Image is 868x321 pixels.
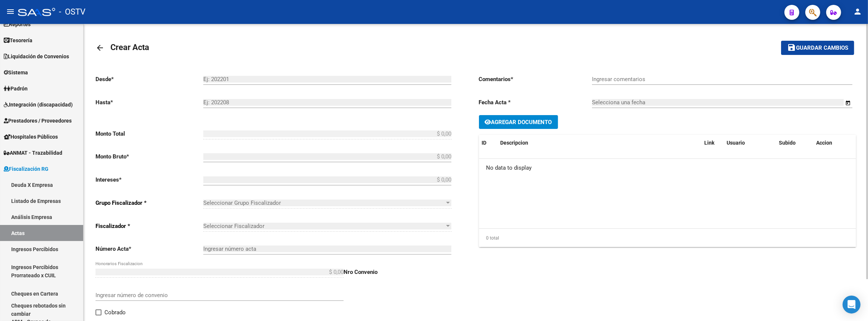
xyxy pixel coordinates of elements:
[4,52,69,61] span: Liquidación de Convenios
[705,140,715,146] span: Link
[817,140,833,146] span: Accion
[344,268,451,276] p: Nro Convenio
[724,135,776,151] datatable-header-cell: Usuario
[4,117,72,125] span: Prestadores / Proveedores
[95,176,203,184] p: Intereses
[498,135,702,151] datatable-header-cell: Descripcion
[95,75,203,83] p: Desde
[203,223,445,229] span: Seleccionar Fiscalizador
[95,199,203,207] p: Grupo Fiscalizador *
[727,140,745,146] span: Usuario
[203,200,445,206] span: Seleccionar Grupo Fiscalizador
[479,98,592,107] p: Fecha Acta *
[95,43,104,52] mat-icon: arrow_back
[479,115,558,129] button: Agregar Documento
[4,149,62,157] span: ANMAT - Trazabilidad
[482,140,487,146] span: ID
[4,20,31,28] span: Reportes
[4,165,48,173] span: Fiscalización RG
[479,229,856,247] div: 0 total
[501,140,529,146] span: Descripcion
[95,222,203,230] p: Fiscalizador *
[4,36,32,44] span: Tesorería
[4,84,28,93] span: Padrón
[491,119,552,126] span: Agregar Documento
[59,4,85,20] span: - OSTV
[796,45,848,52] span: Guardar cambios
[95,245,203,253] p: Número Acta
[479,75,592,83] p: Comentarios
[787,43,796,52] mat-icon: save
[95,130,203,138] p: Monto Total
[479,159,856,178] div: No data to display
[843,296,861,314] div: Open Intercom Messenger
[104,308,126,317] span: Cobrado
[776,135,814,151] datatable-header-cell: Subido
[814,135,851,151] datatable-header-cell: Accion
[4,133,58,141] span: Hospitales Públicos
[853,7,862,16] mat-icon: person
[4,68,28,77] span: Sistema
[95,98,203,107] p: Hasta
[95,152,203,161] p: Monto Bruto
[781,41,854,55] button: Guardar cambios
[779,140,796,146] span: Subido
[110,43,149,52] span: Crear Acta
[4,101,73,109] span: Integración (discapacidad)
[702,135,724,151] datatable-header-cell: Link
[479,135,498,151] datatable-header-cell: ID
[6,7,15,16] mat-icon: menu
